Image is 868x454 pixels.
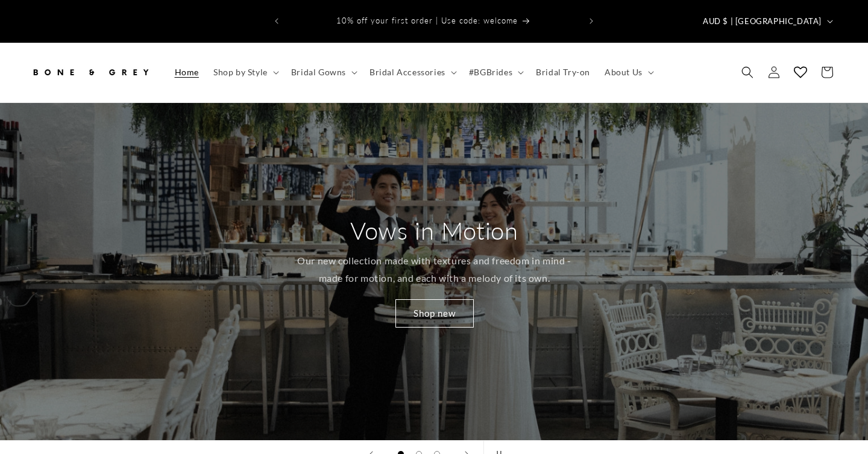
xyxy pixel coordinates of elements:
span: 10% off your first order | Use code: welcome [336,16,518,25]
p: Our new collection made with textures and freedom in mind - made for motion, and each with a melo... [291,252,577,287]
span: Bridal Gowns [291,67,346,78]
span: AUD $ | [GEOGRAPHIC_DATA] [703,16,822,28]
summary: Bridal Accessories [362,60,462,85]
span: About Us [605,67,643,78]
summary: Shop by Style [206,60,284,85]
a: Home [168,60,206,85]
a: Bridal Try-on [529,60,597,85]
summary: Bridal Gowns [284,60,362,85]
a: Bone and Grey Bridal [26,55,156,90]
a: Shop new [395,299,473,328]
span: #BGBrides [469,67,512,78]
summary: Search [734,59,761,86]
button: Next announcement [578,10,605,33]
button: Previous announcement [263,10,290,33]
span: Home [175,67,199,78]
img: Bone and Grey Bridal [30,59,151,86]
summary: #BGBrides [462,60,529,85]
h2: Vows in Motion [350,215,518,246]
button: AUD $ | [GEOGRAPHIC_DATA] [696,10,838,33]
summary: About Us [597,60,659,85]
span: Bridal Try-on [536,67,590,78]
span: Bridal Accessories [370,67,445,78]
span: Shop by Style [213,67,268,78]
